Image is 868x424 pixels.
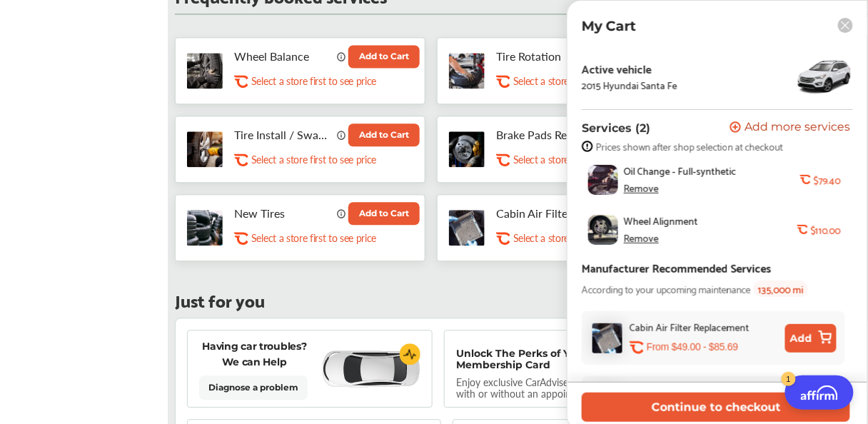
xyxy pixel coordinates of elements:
div: Active vehicle [582,62,677,75]
p: Select a store first to see price [513,153,638,166]
img: cabin-air-filter-replacement-thumb.jpg [449,210,485,246]
img: info_icon_vector.svg [337,51,347,61]
p: Cabin Air Filter Replacement [496,206,593,220]
p: Having car troubles? We can Help [199,338,310,370]
p: Select a store first to see price [251,153,376,166]
div: Remove [624,182,659,193]
p: Enjoy exclusive CarAdvise discounts with or without an appointment! [456,376,627,399]
p: Select a store first to see price [513,231,638,245]
button: Add to Cart [348,123,420,146]
b: $79.40 [814,174,840,186]
p: Unlock The Perks of Your Membership Card [456,348,612,370]
img: tire-rotation-thumb.jpg [449,53,485,89]
div: Remove [624,232,659,243]
img: 10152_st0640_046.jpg [796,55,853,98]
img: info-strock.ef5ea3fe.svg [582,141,593,152]
img: diagnose-vehicle.c84bcb0a.svg [321,350,420,388]
div: Manufacturer Recommended Services [582,258,772,277]
img: brake-pads-replacement-thumb.jpg [449,131,485,167]
p: Brake Pads Replacement [496,128,593,141]
button: Add more services [730,121,850,135]
img: info_icon_vector.svg [337,129,347,139]
span: Wheel Alignment [624,215,698,226]
p: Wheel Balance [234,49,331,63]
a: Add more services [730,121,853,135]
div: Cabin Air Filter Replacement [630,318,750,335]
span: 135,000 mi [754,281,808,297]
button: Add to Cart [348,45,420,68]
p: Just for you [175,293,265,306]
img: tire-install-swap-tires-thumb.jpg [187,131,223,167]
img: new-tires-thumb.jpg [187,210,223,246]
img: info_icon_vector.svg [337,208,347,218]
p: Select a store first to see price [251,231,376,245]
span: Add more services [745,121,850,135]
p: Select a store first to see price [513,74,638,88]
img: oil-change-thumb.jpg [588,165,618,195]
a: Diagnose a problem [199,375,308,400]
span: Oil Change - Full-synthetic [624,165,737,176]
span: According to your upcoming maintenance [582,281,751,297]
span: Prices shown after shop selection at checkout [596,141,783,152]
button: Continue to checkout [582,393,850,422]
button: Add [785,324,837,353]
img: wheel-alignment-thumb.jpg [588,215,618,245]
p: Tire Install / Swap Tires [234,128,331,141]
p: My Cart [582,18,636,34]
p: Tire Rotation [496,49,593,63]
img: cardiogram-logo.18e20815.svg [400,343,421,365]
p: Services (2) [582,121,650,135]
img: tire-wheel-balance-thumb.jpg [187,53,223,89]
button: Add to Cart [348,202,420,225]
img: cabin-air-filter-replacement-thumb.jpg [592,323,622,353]
p: Select a store first to see price [251,74,376,88]
div: 2015 Hyundai Santa Fe [582,79,677,91]
p: New Tires [234,206,331,220]
b: $110.00 [811,224,841,236]
p: From $49.00 - $85.69 [647,340,738,354]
